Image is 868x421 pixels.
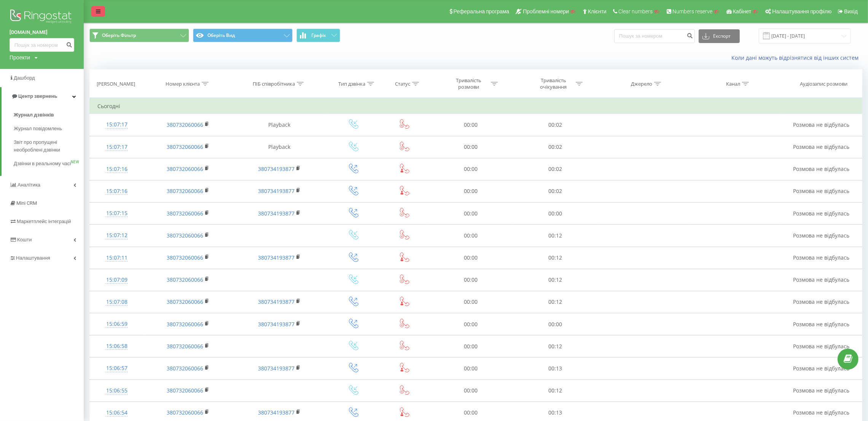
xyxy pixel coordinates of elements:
span: Розмова не відбулась [793,298,849,305]
a: Звіт про пропущені необроблені дзвінки [14,136,84,157]
div: 15:07:08 [97,295,136,309]
a: 380734193877 [258,365,295,372]
span: Розмова не відбулась [793,165,849,172]
td: 00:00 [428,114,513,136]
div: 15:07:16 [97,184,136,199]
a: 380732060066 [167,276,203,283]
span: Розмова не відбулась [793,387,849,394]
span: Вихід [844,8,858,14]
div: Канал [726,81,740,87]
span: Маркетплейс інтеграцій [17,218,71,224]
a: 380732060066 [167,365,203,372]
span: Журнал дзвінків [14,111,54,119]
span: Кошти [17,237,32,242]
td: 00:00 [428,203,513,225]
div: Статус [395,81,410,87]
td: Playback [232,136,326,158]
td: 00:02 [513,136,598,158]
td: 00:00 [428,313,513,335]
div: Джерело [631,81,652,87]
div: 15:07:17 [97,140,136,155]
a: Журнал повідомлень [14,122,84,136]
button: Оберіть Вид [193,29,293,42]
div: Тривалість розмови [448,77,489,90]
a: 380732060066 [167,210,203,217]
a: 380734193877 [258,298,295,305]
a: 380734193877 [258,409,295,416]
div: 15:07:09 [97,273,136,287]
td: 00:00 [513,313,598,335]
td: 00:02 [513,180,598,202]
div: Тривалість очікування [533,77,574,90]
a: 380734193877 [258,254,295,261]
span: Реферальна програма [454,8,510,14]
td: 00:00 [428,380,513,402]
td: 00:00 [428,180,513,202]
div: 15:06:55 [97,383,136,398]
button: Експорт [699,29,740,43]
button: Оберіть Фільтр [89,29,189,42]
a: Дзвінки в реальному часіNEW [14,157,84,171]
td: 00:12 [513,380,598,402]
div: 15:07:12 [97,228,136,243]
div: Проекти [10,54,30,61]
span: Налаштування [16,255,50,261]
td: 00:02 [513,158,598,180]
td: 00:00 [428,335,513,357]
span: Clear numbers [618,8,653,14]
div: 15:06:58 [97,339,136,354]
span: Графік [311,33,326,38]
a: 380734193877 [258,187,295,195]
span: Mini CRM [16,200,37,206]
input: Пошук за номером [10,38,74,52]
div: 15:07:11 [97,250,136,265]
a: 380732060066 [167,409,203,416]
a: 380734193877 [258,210,295,217]
td: 00:00 [428,291,513,313]
a: 380732060066 [167,321,203,328]
a: 380734193877 [258,165,295,172]
span: Розмова не відбулась [793,232,849,239]
span: Оберіть Фільтр [102,32,136,38]
span: Розмова не відбулась [793,187,849,195]
span: Проблемні номери [523,8,569,14]
span: Розмова не відбулась [793,365,849,372]
td: 00:12 [513,335,598,357]
a: 380732060066 [167,121,203,128]
div: Аудіозапис розмови [800,81,848,87]
div: Тип дзвінка [338,81,365,87]
a: 380732060066 [167,343,203,350]
span: Розмова не відбулась [793,121,849,128]
a: Журнал дзвінків [14,108,84,122]
td: 00:13 [513,357,598,380]
td: 00:12 [513,225,598,247]
span: Розмова не відбулась [793,409,849,416]
td: 00:12 [513,269,598,291]
td: 00:00 [428,247,513,269]
div: Номер клієнта [166,81,200,87]
span: Розмова не відбулась [793,343,849,350]
a: Коли дані можуть відрізнятися вiд інших систем [731,54,862,61]
a: 380734193877 [258,321,295,328]
div: 15:07:16 [97,162,136,177]
div: ПІБ співробітника [253,81,295,87]
td: 00:00 [513,203,598,225]
div: [PERSON_NAME] [97,81,135,87]
td: 00:12 [513,247,598,269]
span: Розмова не відбулась [793,276,849,283]
a: [DOMAIN_NAME] [10,29,74,36]
span: Клієнти [588,8,607,14]
span: Розмова не відбулась [793,321,849,328]
div: 15:06:59 [97,317,136,332]
input: Пошук за номером [614,29,695,43]
a: 380732060066 [167,387,203,394]
td: 00:02 [513,114,598,136]
img: Ringostat logo [10,8,74,27]
span: Звіт про пропущені необроблені дзвінки [14,139,80,154]
div: 15:06:57 [97,361,136,376]
a: 380732060066 [167,254,203,261]
span: Дзвінки в реальному часі [14,160,71,167]
span: Журнал повідомлень [14,125,62,132]
a: 380732060066 [167,143,203,150]
div: 15:07:17 [97,117,136,132]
